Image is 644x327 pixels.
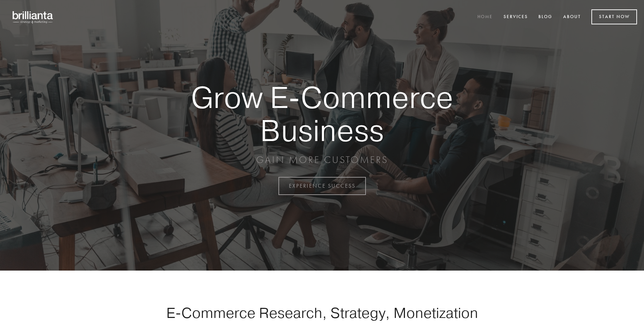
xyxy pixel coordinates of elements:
a: Blog [534,11,557,23]
a: Start Now [591,9,637,24]
h1: E-Commerce Research, Strategy, Monetization [144,304,500,321]
a: Services [499,11,532,23]
p: GAIN MORE CUSTOMERS [167,154,477,166]
img: brillianta - research, strategy, marketing [7,7,59,27]
a: Home [473,11,497,23]
a: EXPERIENCE SUCCESS [278,177,366,195]
a: About [559,11,585,23]
strong: Grow E-Commerce Business [167,81,477,147]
